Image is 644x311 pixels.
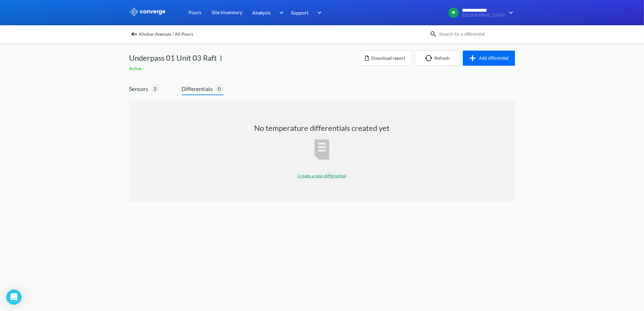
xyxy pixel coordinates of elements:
img: downArrow.svg [313,9,323,16]
span: [GEOGRAPHIC_DATA] [462,13,505,18]
button: Download report [359,51,412,66]
img: logo_ewhite.svg [129,8,166,16]
span: - [143,66,146,71]
span: Khobar Avenues / All Pours [139,30,193,39]
button: Add differential [463,51,515,66]
img: icon-search.svg [430,30,437,38]
input: Search for a differential [437,31,514,38]
span: Differentials [182,84,216,93]
button: Refresh [415,51,460,66]
div: Open Intercom Messenger [6,290,21,305]
p: Create a new differential [298,172,347,179]
h1: No temperature differentials created yet [255,123,390,133]
img: icon-refresh.svg [425,55,435,61]
span: 3 [151,85,159,93]
img: downArrow.svg [275,9,285,16]
img: backspace.svg [131,30,138,38]
span: Active [129,66,143,71]
img: icon-file.svg [365,56,369,61]
img: downArrow.svg [505,9,515,16]
span: Support [291,9,309,16]
span: Sensors [129,84,151,93]
img: more.svg [217,54,225,62]
span: 0 [216,85,224,93]
span: Analysis [253,9,271,16]
img: icon-plus.svg [469,54,479,62]
img: report-icon.svg [315,139,329,160]
span: Underpass 01 Unit 03 Raft [129,52,217,64]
